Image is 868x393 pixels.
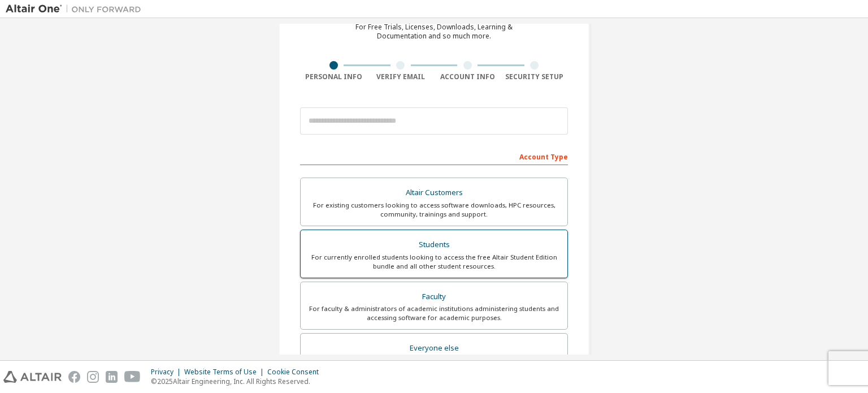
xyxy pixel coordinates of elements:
div: For currently enrolled students looking to access the free Altair Student Edition bundle and all ... [307,253,561,271]
img: altair_logo.svg [3,371,62,383]
div: Cookie Consent [267,368,325,377]
img: instagram.svg [87,371,99,383]
div: Verify Email [367,72,435,81]
div: Account Info [434,72,501,81]
div: Privacy [151,368,184,377]
div: For faculty & administrators of academic institutions administering students and accessing softwa... [307,304,561,322]
div: Account Type [300,147,568,165]
div: Altair Customers [307,185,561,201]
div: Students [307,237,561,253]
div: Website Terms of Use [184,368,267,377]
div: Security Setup [501,72,568,81]
div: Personal Info [300,72,367,81]
div: Everyone else [307,340,561,356]
p: © 2025 Altair Engineering, Inc. All Rights Reserved. [151,377,325,386]
div: For Free Trials, Licenses, Downloads, Learning & Documentation and so much more. [355,23,513,41]
img: linkedin.svg [106,371,118,383]
img: facebook.svg [68,371,80,383]
div: For existing customers looking to access software downloads, HPC resources, community, trainings ... [307,201,561,219]
img: youtube.svg [124,371,141,383]
div: Faculty [307,289,561,305]
img: Altair One [6,3,147,15]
